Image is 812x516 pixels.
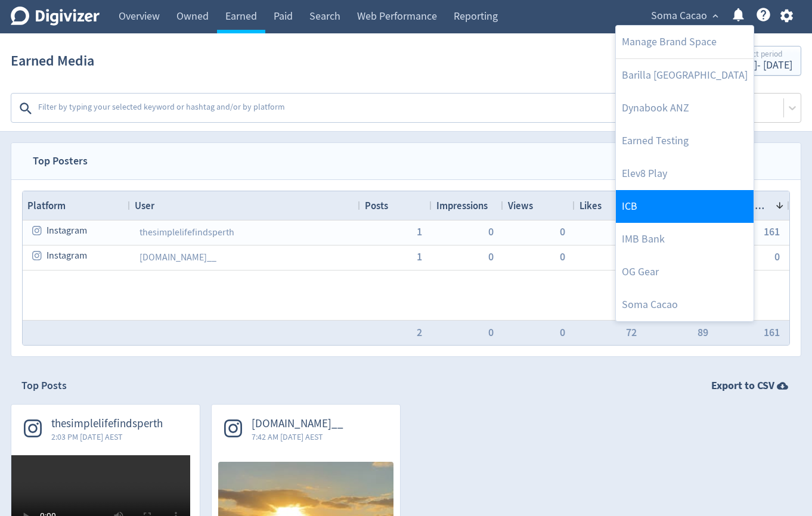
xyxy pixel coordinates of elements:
[616,157,754,190] a: Elev8 Play
[616,288,754,321] a: Soma Cacao
[616,190,754,223] a: ICB
[616,125,754,157] a: Earned Testing
[616,59,754,92] a: Barilla [GEOGRAPHIC_DATA]
[616,256,754,288] a: OG Gear
[616,223,754,256] a: IMB Bank
[616,92,754,125] a: Dynabook ANZ
[616,26,754,58] a: Manage Brand Space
